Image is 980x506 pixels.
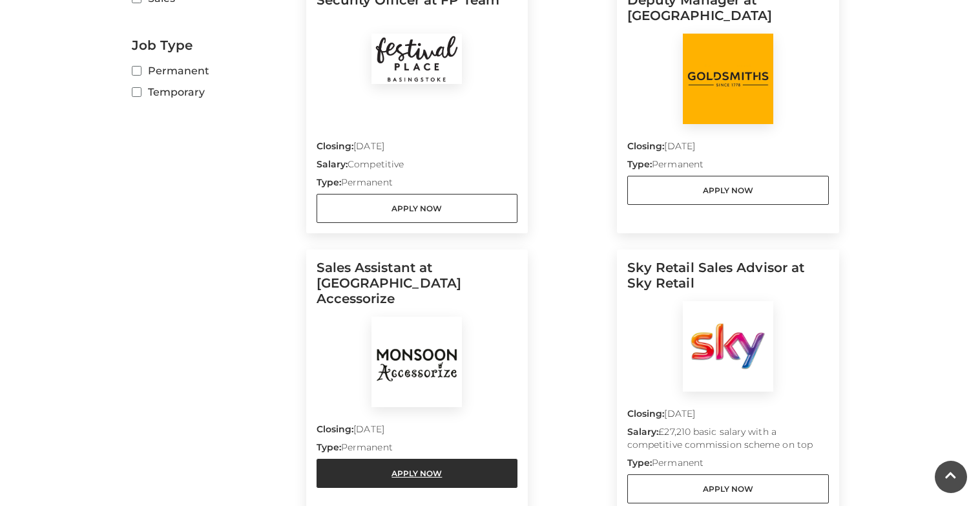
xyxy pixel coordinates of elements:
[317,176,518,194] p: Permanent
[132,37,297,53] h2: Job Type
[627,425,829,456] p: £27,210 basic salary with a competitive commission scheme on top
[627,158,829,176] p: Permanent
[627,140,665,152] strong: Closing:
[317,423,518,441] p: [DATE]
[317,260,518,317] h5: Sales Assistant at [GEOGRAPHIC_DATA] Accessorize
[627,456,829,474] p: Permanent
[683,301,773,392] img: Sky Retail
[317,140,354,152] strong: Closing:
[132,84,297,100] label: Temporary
[627,408,665,419] strong: Closing:
[627,140,829,158] p: [DATE]
[683,34,773,124] img: Goldsmiths
[627,457,652,469] strong: Type:
[371,34,462,84] img: Festival Place
[627,158,652,170] strong: Type:
[317,441,518,459] p: Permanent
[317,176,341,188] strong: Type:
[317,441,341,453] strong: Type:
[317,140,518,158] p: [DATE]
[627,474,829,503] a: Apply Now
[627,176,829,205] a: Apply Now
[371,317,462,407] img: Monsoon
[132,63,297,79] label: Permanent
[317,459,518,488] a: Apply Now
[627,426,659,437] strong: Salary:
[317,194,518,223] a: Apply Now
[627,260,829,301] h5: Sky Retail Sales Advisor at Sky Retail
[317,158,348,170] strong: Salary:
[317,423,354,435] strong: Closing:
[317,158,518,176] p: Competitive
[627,407,829,425] p: [DATE]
